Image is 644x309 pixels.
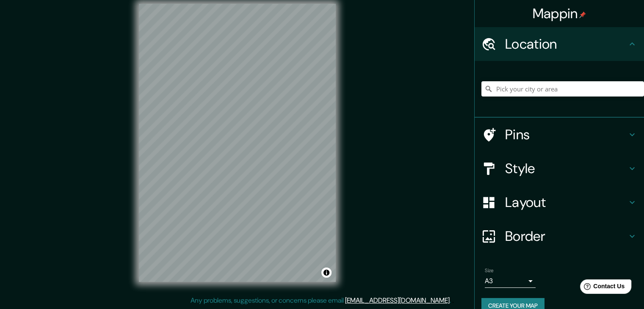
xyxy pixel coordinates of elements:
[139,4,336,282] canvas: Map
[485,267,494,274] label: Size
[505,194,627,211] h4: Layout
[505,126,627,143] h4: Pins
[481,81,644,97] input: Pick your city or area
[505,36,627,52] h4: Location
[451,295,452,306] div: .
[475,219,644,253] div: Border
[452,295,454,306] div: .
[475,185,644,219] div: Layout
[345,296,450,305] a: [EMAIL_ADDRESS][DOMAIN_NAME]
[533,5,586,22] h4: Mappin
[191,295,451,306] p: Any problems, suggestions, or concerns please email .
[475,27,644,61] div: Location
[475,152,644,185] div: Style
[569,276,635,300] iframe: Help widget launcher
[475,118,644,152] div: Pins
[579,11,586,18] img: pin-icon.png
[505,228,627,245] h4: Border
[485,274,536,288] div: A3
[321,268,332,278] button: Toggle attribution
[505,160,627,177] h4: Style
